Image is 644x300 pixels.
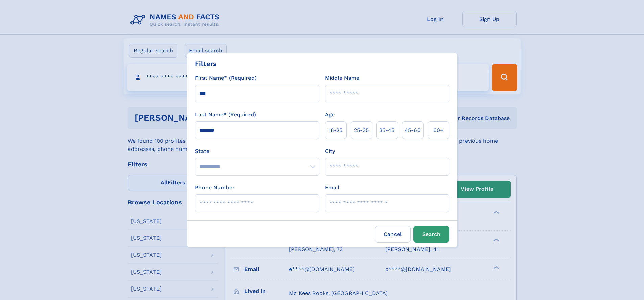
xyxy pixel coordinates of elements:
[195,111,256,119] label: Last Name* (Required)
[375,226,411,243] label: Cancel
[433,126,444,134] span: 60+
[329,126,342,134] span: 18‑25
[325,111,335,119] label: Age
[413,226,449,243] button: Search
[405,126,421,134] span: 45‑60
[325,147,335,155] label: City
[195,74,257,82] label: First Name* (Required)
[325,184,339,192] label: Email
[379,126,395,134] span: 35‑45
[195,147,319,155] label: State
[354,126,369,134] span: 25‑35
[325,74,359,82] label: Middle Name
[195,59,217,69] div: Filters
[195,184,235,192] label: Phone Number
